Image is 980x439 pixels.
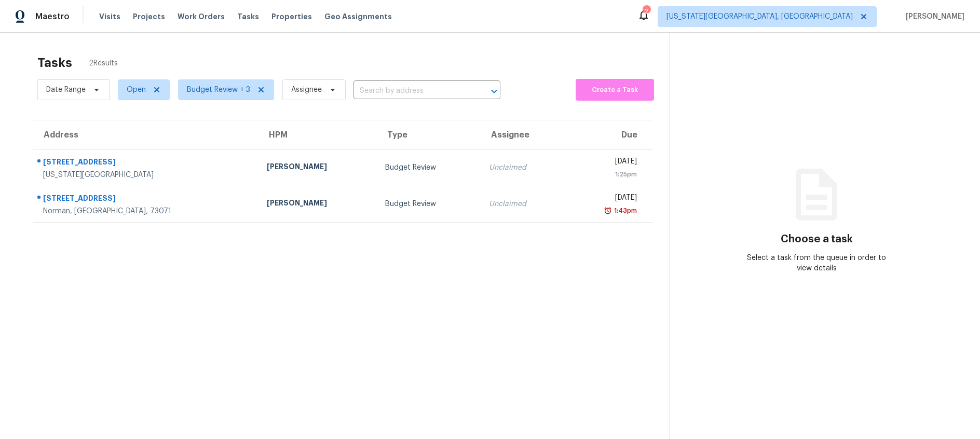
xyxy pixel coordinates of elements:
div: Norman, [GEOGRAPHIC_DATA], 73071 [43,206,250,216]
span: Work Orders [178,11,225,22]
span: Open [127,85,146,95]
input: Search by address [353,83,471,99]
th: Type [377,120,481,149]
div: [PERSON_NAME] [267,161,369,174]
div: [STREET_ADDRESS] [43,157,250,170]
div: 2 [643,6,650,17]
th: Assignee [481,120,564,149]
div: [STREET_ADDRESS] [43,193,250,206]
span: Assignee [291,85,322,95]
div: [DATE] [573,156,637,169]
div: Unclaimed [489,199,555,209]
span: Tasks [237,13,259,20]
div: Select a task from the queue in order to view details [743,253,890,273]
h3: Choose a task [781,234,853,244]
span: Create a Task [581,84,649,96]
th: Address [33,120,258,149]
div: [PERSON_NAME] [267,198,369,211]
div: Budget Review [385,162,472,173]
span: Budget Review + 3 [187,85,250,95]
div: Budget Review [385,199,472,209]
span: Visits [99,11,120,22]
span: Properties [271,11,312,22]
div: 1:43pm [612,205,637,216]
th: HPM [258,120,377,149]
th: Due [564,120,653,149]
div: 1:25pm [573,169,637,180]
span: [PERSON_NAME] [902,11,964,22]
div: [DATE] [573,193,637,205]
button: Create a Task [576,79,654,101]
button: Open [487,84,501,99]
img: Overdue Alarm Icon [604,205,612,216]
span: Geo Assignments [324,11,392,22]
div: [US_STATE][GEOGRAPHIC_DATA] [43,170,250,180]
span: 2 Results [89,58,118,68]
span: [US_STATE][GEOGRAPHIC_DATA], [GEOGRAPHIC_DATA] [666,11,853,22]
span: Maestro [35,11,70,22]
span: Projects [133,11,165,22]
span: Date Range [46,85,86,95]
h2: Tasks [37,58,72,68]
div: Unclaimed [489,162,555,173]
